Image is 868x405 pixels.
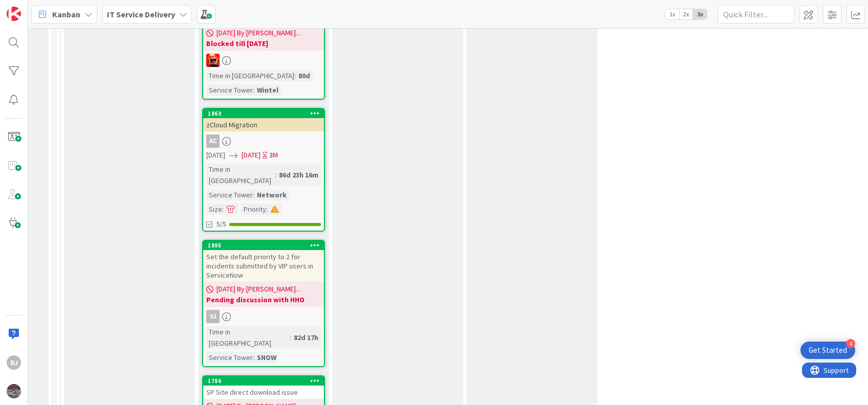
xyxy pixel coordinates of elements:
span: [DATE] [206,150,225,161]
div: 82d 17h [291,332,321,343]
div: 1895Set the default priority to 2 for incidents submitted by VIP users in ServiceNow [203,241,324,282]
div: Wintel [254,84,281,96]
span: [DATE] [242,150,261,161]
span: : [275,169,276,181]
b: Pending discussion with HHO [206,295,321,305]
div: 1786 [208,377,324,385]
span: : [253,84,254,96]
span: [DATE] By [PERSON_NAME]... [216,28,300,38]
div: 1863zCloud Migration [203,109,324,131]
span: [DATE] By [PERSON_NAME]... [216,284,300,295]
img: avatar [7,384,21,398]
div: SP Site direct download issue [203,386,324,399]
div: Time in [GEOGRAPHIC_DATA] [206,70,294,81]
div: VJ [206,310,220,323]
div: Priority [241,204,266,215]
div: Get Started [809,345,847,355]
span: : [253,189,254,200]
div: 4 [846,339,855,348]
div: Time in [GEOGRAPHIC_DATA] [206,164,275,186]
img: VN [206,54,220,67]
div: 1863 [203,109,324,118]
div: 1786 [203,376,324,386]
img: Visit kanbanzone.com [7,7,21,21]
div: 1895 [203,241,324,250]
div: 1863 [208,110,324,117]
span: Support [21,2,47,14]
span: 5/5 [216,219,226,230]
div: Service Tower [206,84,253,96]
div: 1895 [208,242,324,249]
span: : [266,204,268,215]
input: Quick Filter... [718,5,794,24]
div: Open Get Started checklist, remaining modules: 4 [800,342,855,359]
b: Blocked till [DATE] [206,38,321,49]
div: Service Tower [206,352,253,363]
span: 1x [665,9,679,19]
span: : [253,352,254,363]
div: Time in [GEOGRAPHIC_DATA] [206,326,290,349]
div: SNOW [254,352,279,363]
div: 80d [296,70,313,81]
span: : [222,204,224,215]
span: Kanban [52,8,80,20]
div: 86d 23h 16m [276,169,321,181]
div: Size [206,204,222,215]
div: AC [203,134,324,148]
span: 2x [679,9,693,19]
a: 1895Set the default priority to 2 for incidents submitted by VIP users in ServiceNow[DATE] By [PE... [202,240,325,367]
div: VJ [203,310,324,323]
div: 1786SP Site direct download issue [203,376,324,399]
div: 3M [269,150,278,161]
div: DJ [7,355,21,370]
span: 3x [693,9,707,19]
div: VN [203,54,324,67]
div: Service Tower [206,189,253,200]
div: AC [206,134,220,148]
div: Set the default priority to 2 for incidents submitted by VIP users in ServiceNow [203,250,324,282]
span: : [290,332,291,343]
div: zCloud Migration [203,118,324,131]
div: Network [254,189,289,200]
a: 1863zCloud MigrationAC[DATE][DATE]3MTime in [GEOGRAPHIC_DATA]:86d 23h 16mService Tower:NetworkSiz... [202,108,325,232]
span: : [294,70,296,81]
b: IT Service Delivery [107,9,175,19]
